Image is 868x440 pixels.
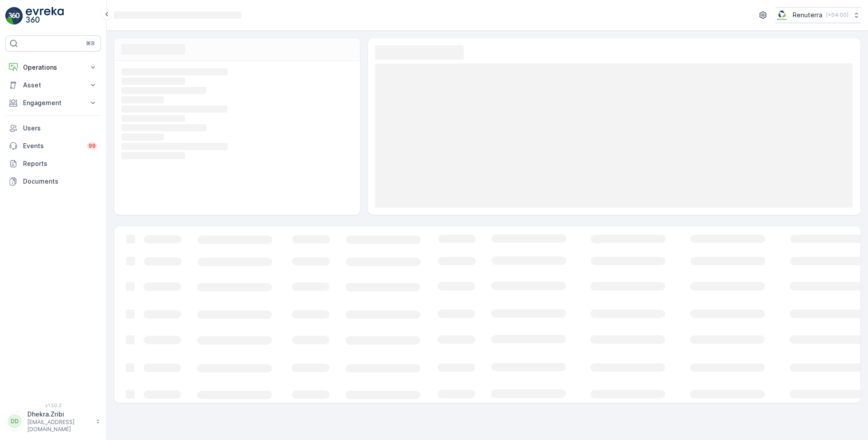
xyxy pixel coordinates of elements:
[775,7,861,23] button: Renuterra(+04:00)
[23,141,81,150] p: Events
[5,403,101,408] span: v 1.50.2
[5,137,101,155] a: Events99
[26,7,64,25] img: logo_light-DOdMpM7g.png
[23,177,97,186] p: Documents
[89,142,96,149] p: 99
[5,173,101,190] a: Documents
[23,159,97,168] p: Reports
[775,10,789,20] img: Screenshot_2024-07-26_at_13.33.01.png
[23,98,83,107] p: Engagement
[23,81,83,90] p: Asset
[826,12,849,19] p: ( +04:00 )
[23,63,83,72] p: Operations
[27,419,91,433] p: [EMAIL_ADDRESS][DOMAIN_NAME]
[8,414,22,428] div: DD
[5,59,101,76] button: Operations
[27,410,91,419] p: Dhekra.Zribi
[5,119,101,137] a: Users
[5,94,101,112] button: Engagement
[5,155,101,173] a: Reports
[5,410,101,433] button: DDDhekra.Zribi[EMAIL_ADDRESS][DOMAIN_NAME]
[5,76,101,94] button: Asset
[5,7,23,25] img: logo
[793,11,822,20] p: Renuterra
[86,40,95,47] p: ⌘B
[23,124,97,133] p: Users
